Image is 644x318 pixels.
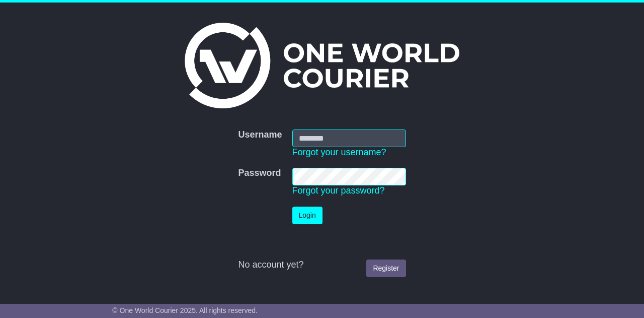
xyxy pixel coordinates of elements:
[292,185,385,196] a: Forgot your password?
[185,23,459,108] img: One World
[238,168,281,179] label: Password
[238,130,282,141] label: Username
[292,207,323,224] button: Login
[292,147,386,157] a: Forgot your username?
[238,260,406,271] div: No account yet?
[112,306,258,314] span: © One World Courier 2025. All rights reserved.
[366,260,406,277] a: Register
